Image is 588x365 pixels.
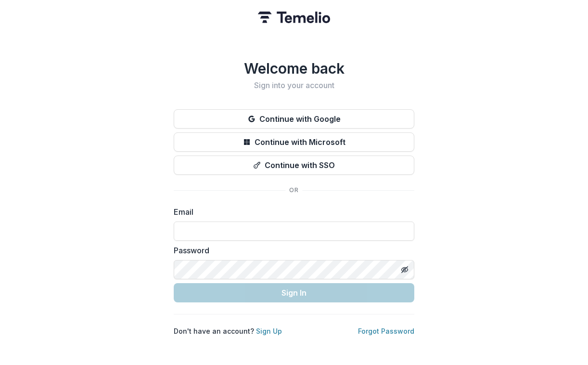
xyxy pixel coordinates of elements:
[397,262,412,277] button: Toggle password visibility
[174,206,409,218] label: Email
[256,327,282,335] a: Sign Up
[174,132,414,152] button: Continue with Microsoft
[174,60,414,77] h1: Welcome back
[358,327,414,335] a: Forgot Password
[258,12,330,23] img: Temelio
[174,81,414,90] h2: Sign into your account
[174,245,409,256] label: Password
[174,156,414,175] button: Continue with SSO
[174,109,414,129] button: Continue with Google
[174,326,282,336] p: Don't have an account?
[174,283,414,302] button: Sign In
